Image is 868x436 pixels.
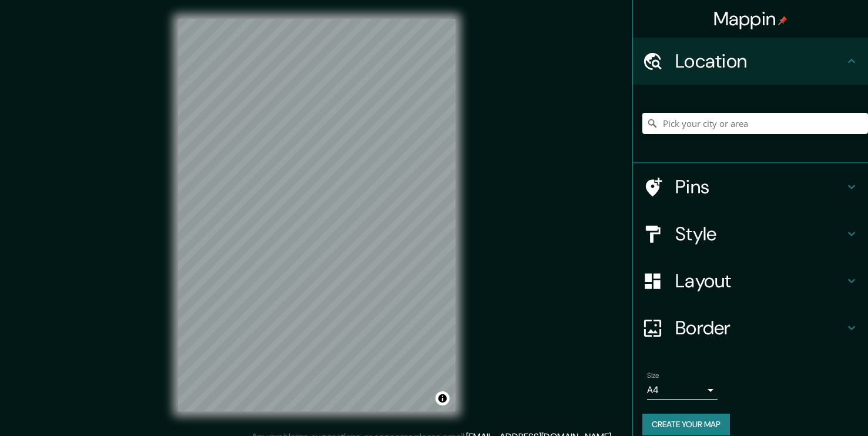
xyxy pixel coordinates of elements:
input: Pick your city or area [642,113,868,134]
label: Size [647,371,659,381]
div: A4 [647,381,718,400]
h4: Style [675,222,844,246]
div: Style [633,210,868,257]
h4: Pins [675,175,844,199]
h4: Mappin [713,7,788,31]
h4: Border [675,316,844,340]
button: Create your map [642,414,730,435]
button: Toggle attribution [435,391,450,405]
h4: Location [675,49,844,73]
img: pin-icon.png [778,16,787,25]
h4: Layout [675,269,844,293]
div: Location [633,38,868,85]
div: Border [633,304,868,351]
div: Pins [633,163,868,210]
div: Layout [633,257,868,304]
canvas: Map [178,19,455,411]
